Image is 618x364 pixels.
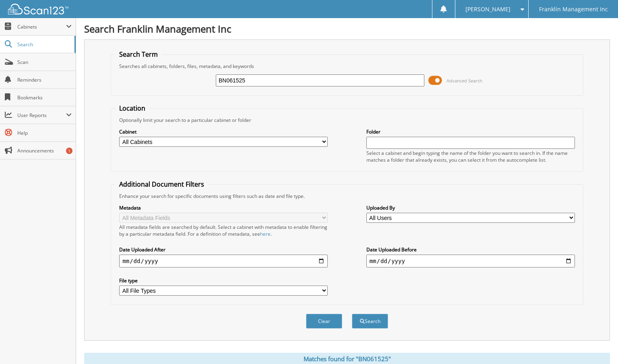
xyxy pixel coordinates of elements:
span: Scan [17,59,72,66]
span: Bookmarks [17,94,72,101]
span: User Reports [17,112,66,119]
span: Cabinets [17,23,66,30]
span: Help [17,130,72,136]
span: [PERSON_NAME] [465,7,511,12]
span: Advanced Search [446,78,482,84]
label: Metadata [119,204,328,211]
label: Cabinet [119,128,328,135]
span: Search [17,41,70,48]
label: Folder [366,128,575,135]
input: start [119,255,328,267]
button: Clear [306,314,342,329]
h1: Search Franklin Management Inc [84,22,610,35]
button: Search [352,314,388,329]
span: Reminders [17,76,72,83]
label: Date Uploaded Before [366,246,575,253]
div: Select a cabinet and begin typing the name of the folder you want to search in. If the name match... [366,150,575,163]
label: Date Uploaded After [119,246,328,253]
span: Announcements [17,147,72,154]
div: 1 [66,148,72,154]
legend: Additional Document Filters [115,180,208,189]
a: here [260,230,271,237]
label: File type [119,277,328,284]
div: Optionally limit your search to a particular cabinet or folder [115,117,579,123]
div: Searches all cabinets, folders, files, metadata, and keywords [115,63,579,70]
legend: Search Term [115,50,162,59]
img: scan123-logo-white.svg [8,4,68,14]
input: end [366,255,575,267]
div: All metadata fields are searched by default. Select a cabinet with metadata to enable filtering b... [119,224,328,237]
label: Uploaded By [366,204,575,211]
div: Enhance your search for specific documents using filters such as date and file type. [115,193,579,199]
span: Franklin Management Inc [539,7,608,12]
legend: Location [115,104,149,113]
